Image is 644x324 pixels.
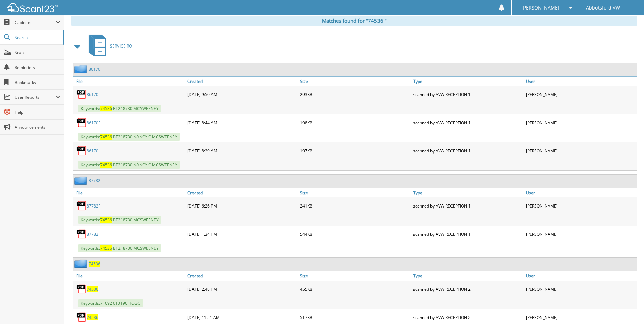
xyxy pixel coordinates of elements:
[186,227,298,241] div: [DATE] 1:34 PM
[15,109,60,115] span: Help
[298,271,411,281] a: Size
[524,271,637,281] a: User
[186,88,298,101] div: [DATE] 9:50 AM
[186,282,298,296] div: [DATE] 2:48 PM
[71,16,637,26] div: Matches found for "74536 "
[78,216,161,224] span: Keywords: B T 2 1 8 7 3 0 M C S W E E N E Y
[586,6,620,10] span: Abbotsford VW
[524,144,637,158] div: [PERSON_NAME]
[411,282,524,296] div: scanned by AVW RECEPTION 2
[15,65,60,70] span: Reminders
[87,314,98,320] span: 7 4 5 3 6
[524,199,637,213] div: [PERSON_NAME]
[524,188,637,197] a: User
[411,77,524,86] a: Type
[100,217,112,223] span: 7 4 5 3 6
[15,124,60,130] span: Announcements
[87,314,98,320] a: 74536
[100,162,112,168] span: 7 4 5 3 6
[100,106,112,111] span: 7 4 5 3 6
[15,94,56,100] span: User Reports
[298,88,411,101] div: 293KB
[186,77,298,86] a: Created
[186,116,298,129] div: [DATE] 8:44 AM
[524,77,637,86] a: User
[73,188,186,197] a: File
[186,199,298,213] div: [DATE] 6:26 PM
[85,33,132,59] a: SERVICE RO
[76,118,87,128] img: PDF.png
[186,144,298,158] div: [DATE] 8:29 AM
[76,89,87,100] img: PDF.png
[186,271,298,281] a: Created
[89,66,100,72] a: 86170
[298,310,411,324] div: 517KB
[78,133,180,141] span: Keywords: B T 2 1 8 7 3 0 N A N C Y C M C S W E E N E Y
[73,271,186,281] a: File
[76,312,87,322] img: PDF.png
[100,134,112,140] span: 7 4 5 3 6
[87,286,100,292] a: 74536F
[524,227,637,241] div: [PERSON_NAME]
[89,261,100,267] span: 7 4 5 3 6
[411,144,524,158] div: scanned by AVW RECEPTION 1
[87,286,98,292] span: 7 4 5 3 6
[15,50,60,55] span: Scan
[298,282,411,296] div: 455KB
[411,310,524,324] div: scanned by AVW RECEPTION 2
[411,188,524,197] a: Type
[186,310,298,324] div: [DATE] 11:51 AM
[87,148,99,154] a: 86170I
[87,203,100,209] a: 87782F
[89,261,100,267] a: 74536
[110,43,132,49] span: S E R V I C E R O
[74,65,89,73] img: folder2.png
[15,20,56,25] span: Cabinets
[87,120,100,126] a: 86170F
[298,227,411,241] div: 544KB
[411,271,524,281] a: Type
[73,77,186,86] a: File
[524,282,637,296] div: [PERSON_NAME]
[15,79,60,85] span: Bookmarks
[524,88,637,101] div: [PERSON_NAME]
[78,161,180,169] span: Keywords: B T 2 1 8 7 3 0 N A N C Y C M C S W E E N E Y
[76,284,87,294] img: PDF.png
[74,176,89,185] img: folder2.png
[298,188,411,197] a: Size
[411,88,524,101] div: scanned by AVW RECEPTION 1
[87,231,98,237] a: 87782
[524,116,637,129] div: [PERSON_NAME]
[411,199,524,213] div: scanned by AVW RECEPTION 1
[411,227,524,241] div: scanned by AVW RECEPTION 1
[78,105,161,112] span: Keywords: B T 2 1 8 7 3 0 M C S W E E N E Y
[76,201,87,211] img: PDF.png
[7,3,58,12] img: scan123-logo-white.svg
[87,92,98,97] a: 86170
[78,299,143,307] span: Keywords: 7 1 6 9 2 0 1 3 1 9 6 H O G G
[74,259,89,268] img: folder2.png
[411,116,524,129] div: scanned by AVW RECEPTION 1
[524,310,637,324] div: [PERSON_NAME]
[298,77,411,86] a: Size
[298,144,411,158] div: 197KB
[298,199,411,213] div: 241KB
[298,116,411,129] div: 198KB
[521,6,559,10] span: [PERSON_NAME]
[100,245,112,251] span: 7 4 5 3 6
[78,244,161,252] span: Keywords: B T 2 1 8 7 3 0 M C S W E E N E Y
[89,178,100,183] a: 87782
[186,188,298,197] a: Created
[15,35,59,40] span: Search
[76,229,87,239] img: PDF.png
[76,146,87,156] img: PDF.png
[610,291,644,324] iframe: Chat Widget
